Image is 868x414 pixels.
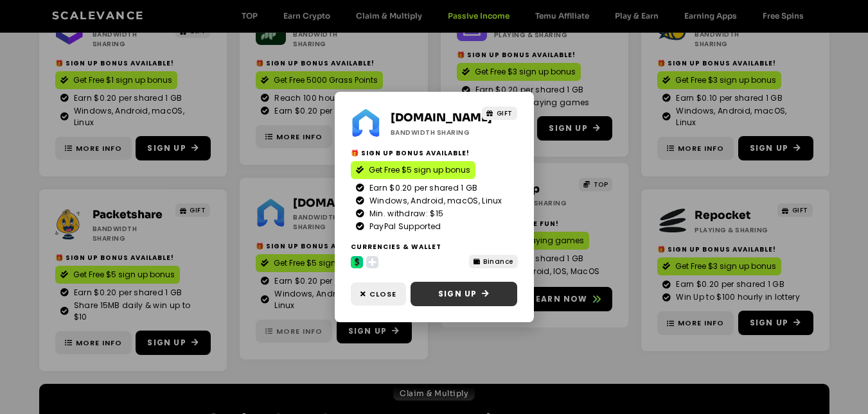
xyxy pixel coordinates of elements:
[366,221,441,232] span: PayPal Supported
[391,111,492,125] a: [DOMAIN_NAME]
[369,164,470,176] span: Get Free $5 sign up bonus
[411,282,517,306] a: Sign Up
[483,257,513,266] span: Binance
[497,108,513,118] span: GIFT
[369,289,396,300] span: Close
[469,255,518,268] a: Binance
[482,107,517,120] a: GIFT
[391,128,472,137] h2: Bandwidth Sharing
[366,182,478,194] span: Earn $0.20 per shared 1 GB
[351,242,451,252] h2: Currencies & Wallet
[351,282,406,306] a: Close
[351,161,475,179] a: Get Free $5 sign up bonus
[438,288,477,300] span: Sign Up
[366,195,502,207] span: Windows, Android, macOS, Linux
[351,148,518,158] h2: 🎁 Sign Up Bonus Available!
[366,208,443,220] span: Min. withdraw: $15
